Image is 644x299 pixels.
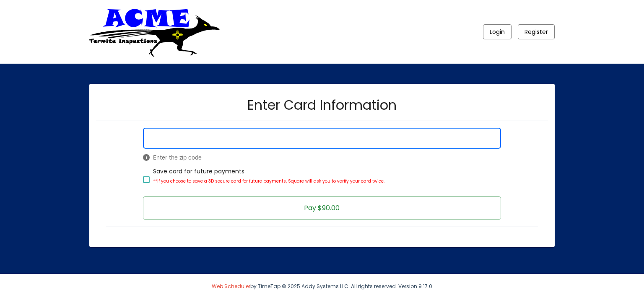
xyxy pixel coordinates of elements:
h2: Enter Card Information [247,98,397,112]
button: Login [483,24,512,39]
a: Web Scheduler [212,283,250,290]
span: Pay $90.00 [304,203,340,213]
iframe: Secure Credit Card Form [143,128,500,148]
span: Login [490,28,505,36]
span: Register [525,28,548,36]
button: Register [518,24,555,39]
p: **If you choose to save a 3D secure card for future payments, Square will ask you to verify your ... [153,176,384,186]
div: by TimeTap © 2025 Addy Systems LLC. All rights reserved. Version 9.17.0 [83,274,561,299]
span: Save card for future payments [153,166,384,193]
span: Enter the zip code [143,153,501,162]
button: Pay $90.00 [143,196,501,220]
